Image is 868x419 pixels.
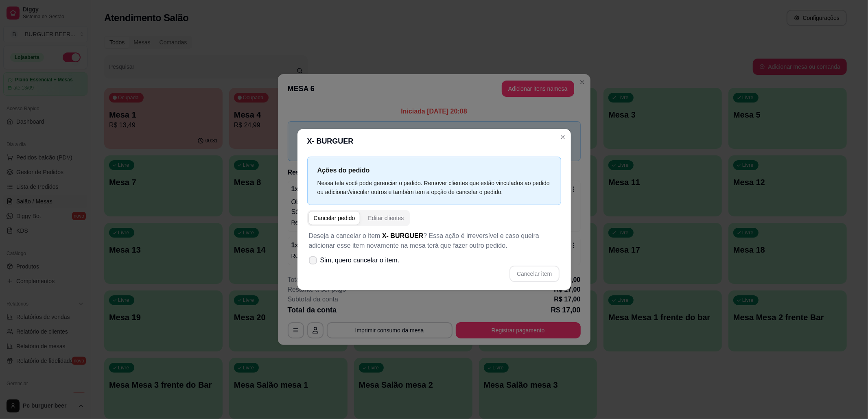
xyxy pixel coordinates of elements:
div: Editar clientes [368,214,404,222]
button: Close [556,131,569,144]
span: X- BURGUER [382,232,423,239]
span: Sim, quero cancelar o item. [320,255,400,265]
div: Nessa tela você pode gerenciar o pedido. Remover clientes que estão vinculados ao pedido ou adici... [317,179,551,196]
div: Cancelar pedido [314,214,355,222]
p: Deseja a cancelar o item ? Essa ação é irreversível e caso queira adicionar esse item novamente n... [309,231,560,251]
header: X- BURGUER [297,129,571,153]
p: Ações do pedido [317,165,551,175]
